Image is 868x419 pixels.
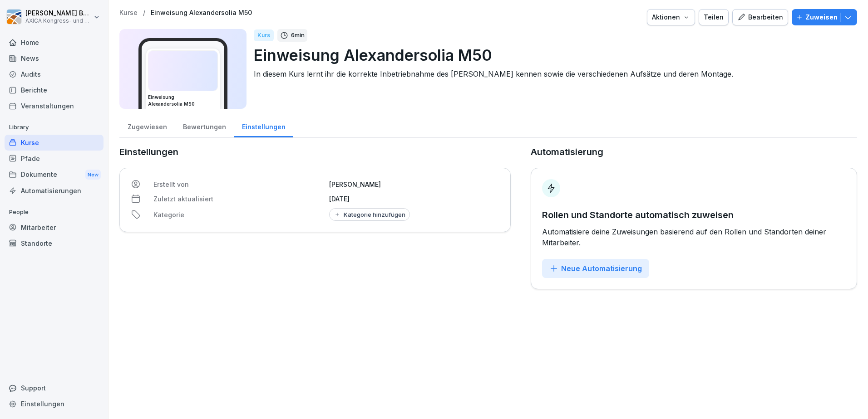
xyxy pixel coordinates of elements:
[531,145,603,159] p: Automatisierung
[5,183,104,199] a: Automatisierungen
[5,151,104,166] a: Pfade
[542,208,846,222] p: Rollen und Standorte automatisch zuweisen
[5,235,104,251] a: Standorte
[737,12,783,22] div: Bearbeiten
[652,12,690,22] div: Aktionen
[254,68,850,79] p: In diesem Kurs lernt ihr die korrekte Inbetriebnahme des [PERSON_NAME] kennen sowie die verschied...
[549,263,642,273] div: Neue Automatisierung
[153,180,324,189] p: Erstellt von
[5,82,104,98] a: Berichte
[647,9,695,25] button: Aktionen
[25,18,92,24] p: AXICA Kongress- und Tagungszentrum Pariser Platz 3 GmbH
[5,120,104,135] p: Library
[119,114,175,137] a: Zugewiesen
[542,226,846,248] p: Automatisiere deine Zuweisungen basierend auf den Rollen und Standorten deiner Mitarbeiter.
[291,31,305,40] p: 6 min
[5,166,104,183] div: Dokumente
[153,210,324,219] p: Kategorie
[254,44,850,67] p: Einweisung Alexandersolia M50
[5,50,104,66] a: News
[329,208,410,221] button: Kategorie hinzufügen
[5,66,104,82] a: Audits
[25,10,92,17] p: [PERSON_NAME] Buttgereit
[119,9,138,17] a: Kurse
[143,9,145,17] p: /
[704,12,724,22] div: Teilen
[254,29,274,41] div: Kurs
[5,396,104,412] a: Einstellungen
[153,194,324,204] p: Zuletzt aktualisiert
[5,34,104,50] a: Home
[5,98,104,114] a: Veranstaltungen
[85,170,101,180] div: New
[5,380,104,396] div: Support
[542,259,649,278] button: Neue Automatisierung
[329,180,499,189] p: [PERSON_NAME]
[5,205,104,219] p: People
[732,9,788,25] button: Bearbeiten
[805,12,838,22] p: Zuweisen
[148,94,218,107] h3: Einweisung Alexandersolia M50
[5,166,104,183] a: DokumenteNew
[234,114,293,137] a: Einstellungen
[151,9,252,17] a: Einweisung Alexandersolia M50
[699,9,729,25] button: Teilen
[5,135,104,151] a: Kurse
[334,211,405,218] div: Kategorie hinzufügen
[792,9,857,25] button: Zuweisen
[329,194,499,204] p: [DATE]
[175,114,234,137] a: Bewertungen
[119,145,511,159] p: Einstellungen
[5,219,104,235] a: Mitarbeiter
